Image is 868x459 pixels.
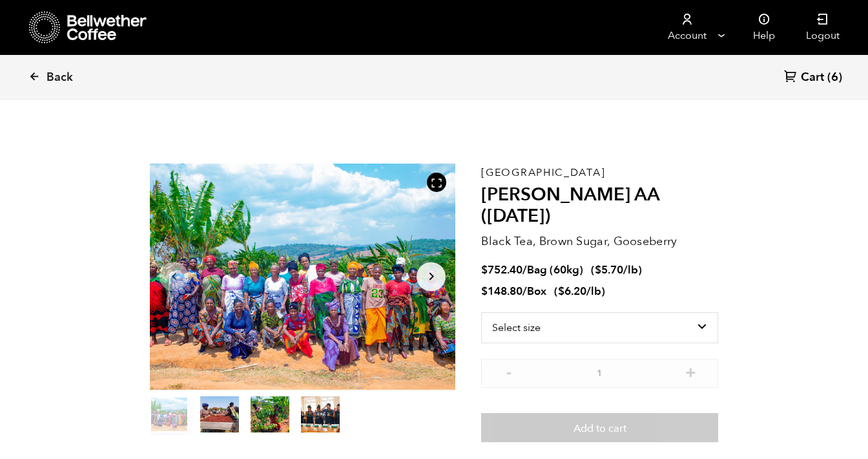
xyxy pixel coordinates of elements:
span: / [522,262,527,277]
h2: [PERSON_NAME] AA ([DATE]) [481,184,718,228]
bdi: 752.40 [481,262,522,277]
span: $ [558,284,564,299]
span: ( ) [591,262,642,277]
button: + [683,365,699,378]
span: ( ) [554,284,605,299]
button: - [501,365,517,378]
p: Black Tea, Brown Sugar, Gooseberry [481,233,718,250]
button: Add to cart [481,413,718,443]
span: (6) [827,70,842,85]
bdi: 148.80 [481,284,522,299]
span: Back [46,70,73,85]
bdi: 6.20 [558,284,586,299]
span: $ [595,262,601,277]
span: $ [481,262,488,277]
span: Box [527,284,546,299]
bdi: 5.70 [595,262,623,277]
span: / [522,284,527,299]
a: Cart (6) [784,69,842,87]
span: Bag (60kg) [527,262,583,277]
span: /lb [586,284,601,299]
span: /lb [623,262,638,277]
span: Cart [801,70,824,85]
span: $ [481,284,488,299]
